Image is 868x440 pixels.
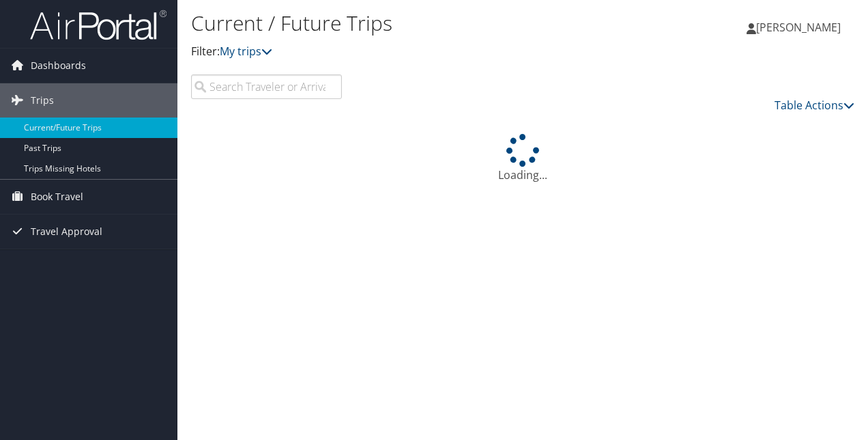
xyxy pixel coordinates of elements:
[191,134,854,183] div: Loading...
[191,9,633,38] h1: Current / Future Trips
[31,83,54,118] span: Trips
[775,98,854,113] a: Table Actions
[220,44,272,59] a: My trips
[30,9,167,41] img: airportal-logo.png
[747,7,854,48] a: [PERSON_NAME]
[191,43,633,61] p: Filter:
[756,20,841,35] span: [PERSON_NAME]
[31,49,86,83] span: Dashboards
[31,180,83,214] span: Book Travel
[191,74,342,99] input: Search Traveler or Arrival City
[31,215,102,249] span: Travel Approval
